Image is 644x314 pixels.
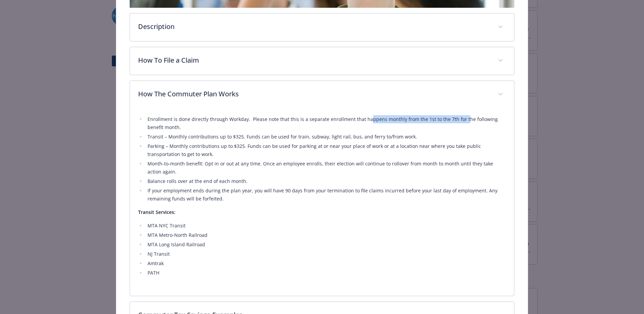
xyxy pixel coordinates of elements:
[146,177,506,185] li: Balance rolls over at the end of each month.
[130,81,514,108] div: How The Commuter Plan Works
[130,108,514,296] div: How The Commuter Plan Works
[138,89,490,99] p: How The Commuter Plan Works
[146,142,506,158] li: Parking – Monthly contributions up to $325. Funds can be used for parking at or near your place o...
[146,231,506,239] li: MTA Metro-North Railroad
[146,222,506,230] li: MTA NYC Transit
[146,259,506,268] li: Amtrak
[146,250,506,258] li: NJ Transit
[138,55,490,65] p: How To File a Claim
[138,22,490,32] p: Description
[146,133,506,141] li: Transit – Monthly contributions up to $325. Funds can be used for train, subway, light rail, bus,...
[146,187,506,203] li: If your employment ends during the plan year, you will have 90 days from your termination to file...
[146,160,506,176] li: Month-to-month benefit: Opt in or out at any time. Once an employee enrolls, their election will ...
[138,209,175,215] strong: Transit Services:
[146,241,506,249] li: MTA Long Island Railroad
[130,47,514,75] div: How To File a Claim
[146,115,506,131] li: Enrollment is done directly through Workday. Please note that this is a separate enrollment that ...
[130,13,514,41] div: Description
[146,269,506,277] li: PATH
